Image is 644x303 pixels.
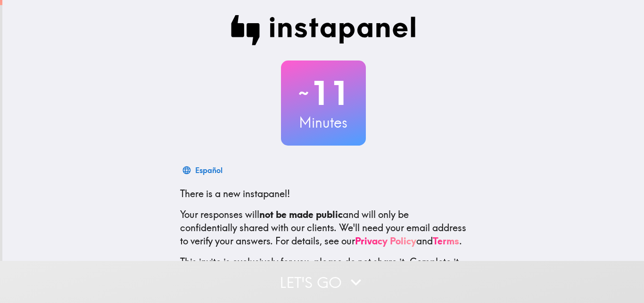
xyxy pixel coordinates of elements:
[355,235,416,247] a: Privacy Policy
[231,15,416,45] img: Instapanel
[180,188,290,199] span: There is a new instapanel!
[180,161,226,180] button: Español
[180,255,467,282] p: This invite is exclusively for you, please do not share it. Complete it soon because spots are li...
[297,79,310,107] span: ~
[281,113,366,132] h3: Minutes
[195,164,223,177] div: Español
[281,74,366,113] h2: 11
[180,208,467,248] p: Your responses will and will only be confidentially shared with our clients. We'll need your emai...
[433,235,459,247] a: Terms
[259,208,343,220] b: not be made public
